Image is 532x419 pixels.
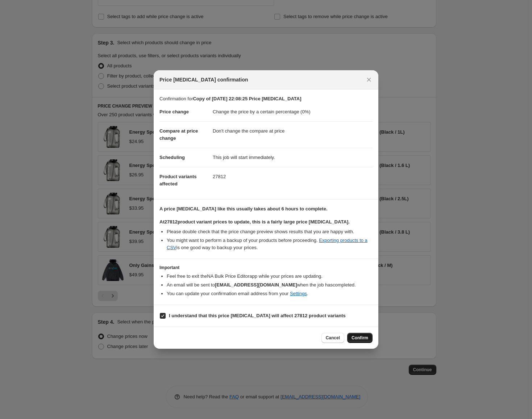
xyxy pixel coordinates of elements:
p: Confirmation for [159,95,373,102]
span: Scheduling [159,155,185,160]
li: You can update your confirmation email address from your . [167,290,373,297]
dd: Don't change the compare at price [213,121,373,141]
li: An email will be sent to when the job has completed . [167,281,373,289]
b: Copy of [DATE] 22:08:25 Price [MEDICAL_DATA] [193,96,301,101]
button: Confirm [347,333,373,343]
span: Cancel [326,335,340,341]
span: Compare at price change [159,128,198,141]
dd: This job will start immediately. [213,148,373,167]
span: Product variants affected [159,174,197,187]
button: Cancel [321,333,344,343]
b: I understand that this price [MEDICAL_DATA] will affect 27812 product variants [169,313,346,318]
span: Price [MEDICAL_DATA] confirmation [159,76,248,83]
a: Exporting products to a CSV [167,238,367,250]
b: [EMAIL_ADDRESS][DOMAIN_NAME] [215,282,297,288]
dd: Change the price by a certain percentage (0%) [213,102,373,121]
span: Confirm [352,335,368,341]
button: Close [364,75,374,85]
li: You might want to perform a backup of your products before proceeding. is one good way to backup ... [167,237,373,251]
dd: 27812 [213,167,373,186]
b: At 27812 product variant prices to update, this is a fairly large price [MEDICAL_DATA]. [159,219,350,225]
li: Feel free to exit the NA Bulk Price Editor app while your prices are updating. [167,273,373,280]
li: Please double check that the price change preview shows results that you are happy with. [167,228,373,235]
h3: Important [159,265,373,271]
b: A price [MEDICAL_DATA] like this usually takes about 6 hours to complete. [159,206,328,211]
span: Price change [159,109,189,114]
a: Settings [290,291,307,296]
